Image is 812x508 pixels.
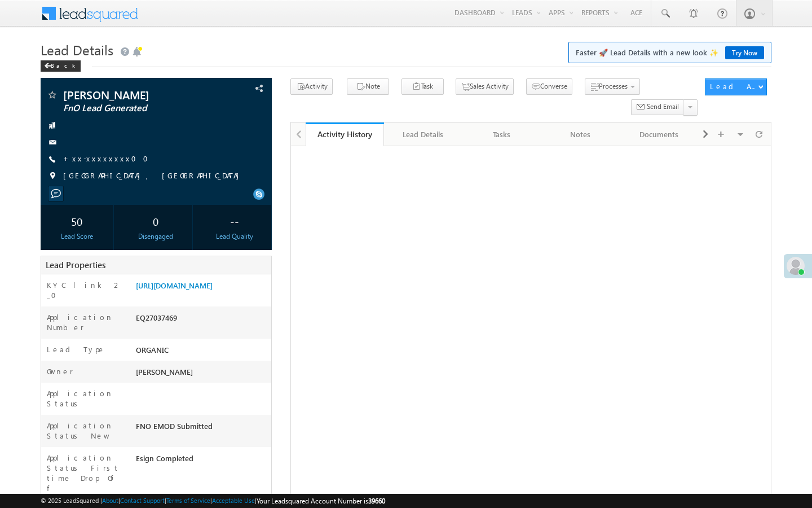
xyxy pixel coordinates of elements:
[41,60,81,72] div: Back
[463,122,542,146] a: Tasks
[576,47,764,58] span: Faster 🚀 Lead Details with a new look ✨
[631,99,684,116] button: Send Email
[314,129,376,139] div: Activity History
[620,122,699,146] a: Documents
[647,102,679,112] span: Send Email
[122,211,189,231] div: 0
[47,280,125,300] label: KYC link 2_0
[102,497,118,504] a: About
[133,312,271,328] div: EQ27037469
[257,497,385,505] span: Your Leadsquared Account Number is
[725,46,764,59] a: Try Now
[133,344,271,360] div: ORGANIC
[47,388,125,409] label: Application Status
[368,497,385,505] span: 39660
[599,82,628,90] span: Processes
[120,497,165,504] a: Contact Support
[43,211,111,231] div: 50
[47,421,125,441] label: Application Status New
[710,81,758,91] div: Lead Actions
[63,103,206,114] span: FnO Lead Generated
[47,344,105,354] label: Lead Type
[705,78,767,95] button: Lead Actions
[63,170,245,182] span: [GEOGRAPHIC_DATA], [GEOGRAPHIC_DATA]
[43,231,111,242] div: Lead Score
[166,497,210,504] a: Terms of Service
[541,122,620,146] a: Notes
[41,60,86,69] a: Back
[201,231,268,242] div: Lead Quality
[526,78,572,95] button: Converse
[456,78,514,95] button: Sales Activity
[347,78,389,95] button: Note
[47,312,125,332] label: Application Number
[47,453,125,493] label: Application Status First time Drop Off
[46,259,105,270] span: Lead Properties
[384,122,463,146] a: Lead Details
[393,128,453,141] div: Lead Details
[550,128,610,141] div: Notes
[585,78,640,95] button: Processes
[41,496,385,506] span: © 2025 LeadSquared | | | | |
[201,211,268,231] div: --
[47,366,73,376] label: Owner
[133,421,271,436] div: FNO EMOD Submitted
[629,128,689,141] div: Documents
[401,78,444,95] button: Task
[136,367,193,376] span: [PERSON_NAME]
[212,497,255,504] a: Acceptable Use
[41,41,113,59] span: Lead Details
[63,89,206,100] span: [PERSON_NAME]
[133,453,271,468] div: Esign Completed
[290,78,333,95] button: Activity
[472,128,532,141] div: Tasks
[306,122,385,146] a: Activity History
[136,281,213,290] a: [URL][DOMAIN_NAME]
[63,154,155,163] a: +xx-xxxxxxxx00
[122,231,189,242] div: Disengaged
